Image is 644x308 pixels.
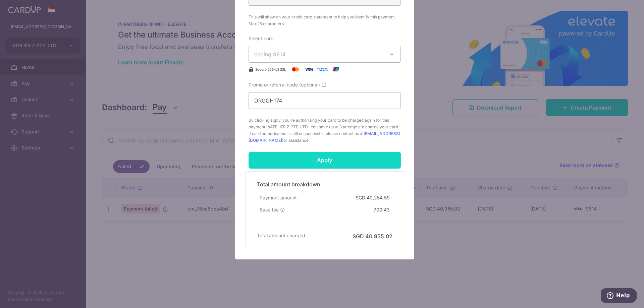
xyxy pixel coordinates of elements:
[249,117,401,144] span: By clicking apply, you're authorising your card to be charged again for this payment to . You hav...
[249,46,401,63] button: ending 9814
[289,65,302,73] img: Mastercard
[302,65,316,73] img: Visa
[353,232,392,240] h6: SGD 40,955.02
[257,192,300,204] div: Payment amount
[249,152,401,169] input: Apply
[601,288,637,305] iframe: Opens a widget where you can find more information
[260,206,279,213] span: Base fee
[257,232,305,239] h6: Total amount charged
[353,192,392,204] div: SGD 40,254.59
[316,65,329,73] img: American Express
[249,81,320,88] span: Promo or referral code (optional)
[371,204,392,216] div: 700.43
[329,65,342,73] img: UnionPay
[254,51,285,58] span: ending 9814
[249,14,401,27] span: This will show on your credit card statement to help you identify this payment. Max 15 characters.
[249,35,274,42] label: Select card
[257,180,392,188] h5: Total amount breakdown
[270,124,309,129] span: ATELIER Z PTE. LTD.
[255,67,286,72] span: Secure 256-bit SSL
